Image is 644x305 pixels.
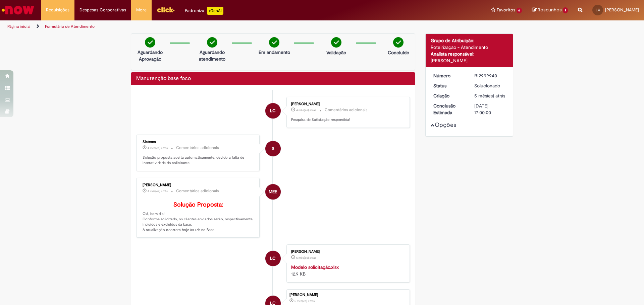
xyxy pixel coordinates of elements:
[393,37,404,48] img: check-circle-green.png
[563,7,568,13] span: 1
[517,8,522,13] span: 6
[294,299,315,303] time: 02/05/2025 17:13:01
[5,20,424,33] ul: Trilhas de página
[474,93,505,99] span: 5 mês(es) atrás
[326,49,346,56] p: Validação
[143,140,254,144] div: Sistema
[431,57,508,64] div: [PERSON_NAME]
[296,256,316,260] span: 5 mês(es) atrás
[173,201,223,209] b: Solução Proposta:
[289,293,406,297] div: [PERSON_NAME]
[270,103,276,119] span: LC
[269,37,279,48] img: check-circle-green.png
[143,183,254,187] div: [PERSON_NAME]
[474,102,505,116] div: [DATE] 17:00:00
[428,92,470,99] dt: Criação
[1,3,35,17] img: ServiceNow
[428,72,470,79] dt: Número
[294,299,315,303] span: 5 mês(es) atrás
[143,155,254,165] p: Solução proposta aceita automaticamente, devido a falta de interatividade do solicitante.
[474,72,505,79] div: R12999940
[428,102,470,116] dt: Conclusão Estimada
[265,141,281,156] div: System
[532,7,568,13] a: Rascunhos
[474,92,505,99] div: 02/05/2025 17:13:01
[331,37,341,48] img: check-circle-green.png
[46,7,69,13] span: Requisições
[388,49,409,56] p: Concluído
[148,189,168,193] time: 22/05/2025 10:58:18
[270,250,276,266] span: LC
[431,37,508,44] div: Grupo de Atribuição:
[7,24,31,29] a: Página inicial
[325,107,368,113] small: Comentários adicionais
[207,37,217,48] img: check-circle-green.png
[134,49,166,62] p: Aguardando Aprovação
[605,7,639,13] span: [PERSON_NAME]
[538,7,562,13] span: Rascunhos
[296,256,316,260] time: 02/05/2025 17:12:39
[265,103,281,119] div: Lucas Souza Costa
[259,49,290,56] p: Em andamento
[265,251,281,266] div: Lucas Souza Costa
[474,82,505,89] div: Solucionado
[431,51,508,57] div: Analista responsável:
[291,102,403,106] div: [PERSON_NAME]
[79,7,126,13] span: Despesas Corporativas
[136,76,191,82] h2: Manutenção base foco Histórico de tíquete
[428,82,470,89] dt: Status
[291,250,403,254] div: [PERSON_NAME]
[265,184,281,200] div: Maria Eduarda Elvino Moreira
[497,7,515,13] span: Favoritos
[196,49,228,62] p: Aguardando atendimento
[596,8,600,12] span: LC
[291,264,403,277] div: 12.9 KB
[272,141,274,157] span: S
[176,188,219,194] small: Comentários adicionais
[157,5,175,15] img: click_logo_yellow_360x200.png
[431,44,508,51] div: Roteirização - Atendimento
[269,184,277,200] span: MEE
[296,108,316,112] span: 4 mês(es) atrás
[148,189,168,193] span: 4 mês(es) atrás
[291,117,403,123] p: Pesquisa de Satisfação respondida!
[148,146,168,150] time: 29/05/2025 17:58:18
[145,37,155,48] img: check-circle-green.png
[143,202,254,233] p: Olá, bom dia! Conforme solicitado, os clientes enviados serão, respectivamente, incluídos e exclu...
[136,7,147,13] span: More
[291,264,339,270] a: Modelo solicitação.xlsx
[207,7,223,15] p: +GenAi
[148,146,168,150] span: 4 mês(es) atrás
[185,7,223,15] div: Padroniza
[176,145,219,151] small: Comentários adicionais
[45,24,95,29] a: Formulário de Atendimento
[296,108,316,112] time: 30/05/2025 16:20:57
